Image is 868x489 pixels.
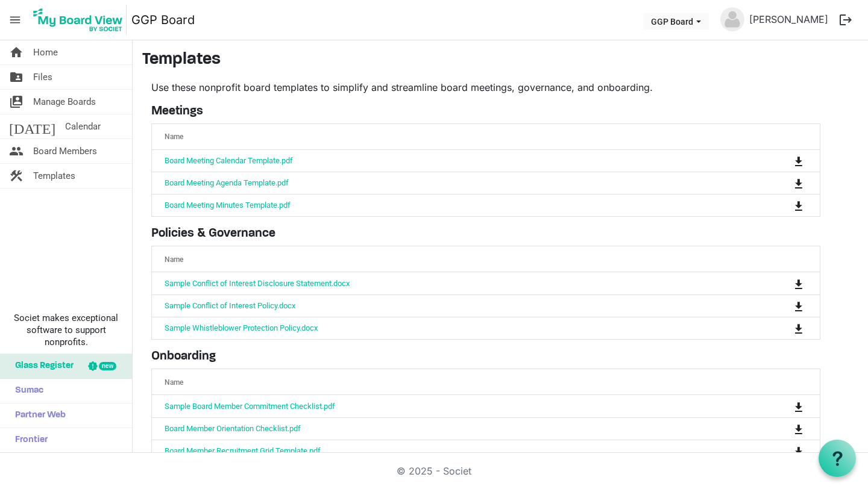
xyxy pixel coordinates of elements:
a: Board Meeting Agenda Template.pdf [165,178,289,187]
td: is Command column column header [744,317,820,339]
a: [PERSON_NAME] [744,7,833,31]
button: Download [790,320,807,337]
td: is Command column column header [744,440,820,462]
span: people [9,139,24,163]
span: Home [33,40,58,64]
span: Name [165,378,183,387]
a: GGP Board [131,8,195,32]
a: Board Meeting Minutes Template.pdf [165,201,291,210]
span: home [9,40,24,64]
button: GGP Board dropdownbutton [643,13,709,30]
span: Name [165,132,183,141]
td: Sample Board Member Commitment Checklist.pdf is template cell column header Name [152,395,744,417]
span: Glass Register [9,354,74,378]
span: Frontier [9,428,48,452]
span: construction [9,164,24,188]
span: Name [165,255,183,264]
td: Board Meeting Calendar Template.pdf is template cell column header Name [152,150,744,172]
a: My Board View Logo [30,5,131,35]
a: Board Meeting Calendar Template.pdf [165,156,293,165]
td: is Command column column header [744,272,820,294]
h5: Policies & Governance [151,226,820,241]
td: is Command column column header [744,172,820,194]
span: Templates [33,164,75,188]
td: Board Member Orientation Checklist.pdf is template cell column header Name [152,417,744,440]
a: Sample Conflict of Interest Disclosure Statement.docx [165,279,350,288]
button: Download [790,152,807,169]
a: Sample Conflict of Interest Policy.docx [165,301,295,310]
button: Download [790,443,807,459]
span: folder_shared [9,65,24,89]
td: Sample Conflict of Interest Policy.docx is template cell column header Name [152,294,744,317]
span: Calendar [65,114,101,139]
button: Download [790,420,807,437]
span: switch_account [9,90,24,114]
a: Board Member Recruitment Grid Template.pdf [165,446,321,455]
td: is Command column column header [744,150,820,172]
div: new [99,362,116,370]
span: Manage Boards [33,90,96,114]
td: is Command column column header [744,417,820,440]
span: Societ makes exceptional software to support nonprofits. [5,312,127,348]
td: Sample Conflict of Interest Disclosure Statement.docx is template cell column header Name [152,272,744,294]
span: menu [4,8,27,31]
td: is Command column column header [744,294,820,317]
span: Sumac [9,379,43,403]
button: Download [790,297,807,314]
img: no-profile-picture.svg [720,7,744,31]
td: Board Member Recruitment Grid Template.pdf is template cell column header Name [152,440,744,462]
button: Download [790,197,807,214]
h5: Onboarding [151,349,820,364]
td: Sample Whistleblower Protection Policy.docx is template cell column header Name [152,317,744,339]
a: © 2025 - Societ [397,465,471,477]
h3: Templates [142,50,858,70]
h5: Meetings [151,104,820,119]
span: Partner Web [9,403,66,428]
a: Sample Whistleblower Protection Policy.docx [165,323,318,332]
p: Use these nonprofit board templates to simplify and streamline board meetings, governance, and on... [151,80,820,95]
td: Board Meeting Agenda Template.pdf is template cell column header Name [152,172,744,194]
img: My Board View Logo [30,5,127,35]
span: Files [33,65,52,89]
button: Download [790,275,807,291]
button: Download [790,397,807,414]
a: Sample Board Member Commitment Checklist.pdf [165,402,335,411]
button: logout [833,7,858,33]
span: Board Members [33,139,97,163]
td: is Command column column header [744,395,820,417]
td: Board Meeting Minutes Template.pdf is template cell column header Name [152,194,744,216]
td: is Command column column header [744,194,820,216]
span: [DATE] [9,114,55,139]
a: Board Member Orientation Checklist.pdf [165,424,301,433]
button: Download [790,175,807,192]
